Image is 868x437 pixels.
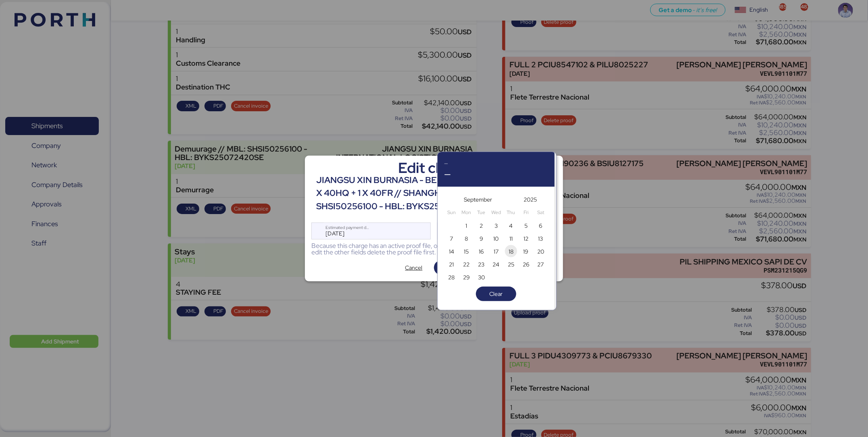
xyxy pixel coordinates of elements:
span: 1 [466,221,467,231]
span: 10 [494,234,499,243]
span: 13 [538,234,543,243]
span: 14 [449,247,454,256]
button: Save [434,260,474,275]
span: 25 [508,260,514,269]
button: 18 [505,245,517,257]
span: 16 [479,247,484,256]
button: 19 [520,245,532,257]
button: 17 [490,245,502,257]
button: Cancel [394,260,434,275]
button: 21 [446,258,458,270]
span: 24 [493,260,500,269]
button: 30 [475,271,487,283]
div: Sat [535,206,547,218]
span: 7 [450,234,453,243]
div: Mon [461,206,473,218]
button: 5 [520,219,532,231]
span: Clear [490,289,503,299]
div: Thu [505,206,517,218]
div: Because this charge has an active proof file, only the payment dates can be changed, to edit the ... [311,243,557,256]
button: 2025 [522,193,538,206]
span: 27 [538,260,544,269]
button: Clear [476,287,516,301]
button: 6 [535,219,547,231]
button: 28 [446,271,458,283]
span: 17 [494,247,499,256]
div: JIANGSU XIN BURNASIA - BEIREN ([PERSON_NAME]) // 8 X 40HQ + 1 X 40FR // SHANGHAI - MANZANILLO // ... [316,174,557,213]
span: 26 [523,260,529,269]
div: — [444,169,548,180]
span: 3 [495,221,498,231]
span: 2 [480,221,483,231]
span: 19 [523,247,528,256]
button: 29 [461,271,473,283]
span: 20 [537,247,544,256]
button: 20 [535,245,547,257]
span: 23 [478,260,484,269]
button: 12 [520,232,532,244]
span: 22 [463,260,470,269]
span: 15 [464,247,469,256]
span: 18 [509,247,513,256]
button: 8 [461,232,473,244]
button: 23 [475,258,487,270]
button: 13 [535,232,547,244]
span: 4 [509,221,513,231]
button: September [463,193,494,206]
button: 22 [461,258,473,270]
span: 9 [480,234,483,243]
span: 11 [509,234,513,243]
div: Fri [520,206,532,218]
span: 12 [524,234,528,243]
div: — [444,158,548,169]
button: 27 [535,258,547,270]
button: 11 [505,232,517,244]
button: 3 [490,219,502,231]
button: 14 [446,245,458,257]
button: 9 [475,232,487,244]
div: Wed [490,206,502,218]
div: Sun [446,206,458,218]
button: 16 [475,245,487,257]
button: 4 [505,219,517,231]
button: 24 [490,258,502,270]
button: 26 [520,258,532,270]
span: 6 [539,221,542,231]
span: 29 [463,273,470,282]
span: September [464,195,492,204]
span: Cancel [405,263,423,273]
span: 5 [524,221,528,231]
button: 1 [461,219,473,231]
button: 15 [461,245,473,257]
span: 2025 [524,195,537,204]
div: Edit charge [316,162,557,174]
button: 2 [475,219,487,231]
span: 30 [478,273,485,282]
button: 7 [446,232,458,244]
span: 21 [449,260,454,269]
div: Tue [475,206,487,218]
span: 8 [465,234,468,243]
span: 28 [449,273,455,282]
button: 10 [490,232,502,244]
button: 25 [505,258,517,270]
